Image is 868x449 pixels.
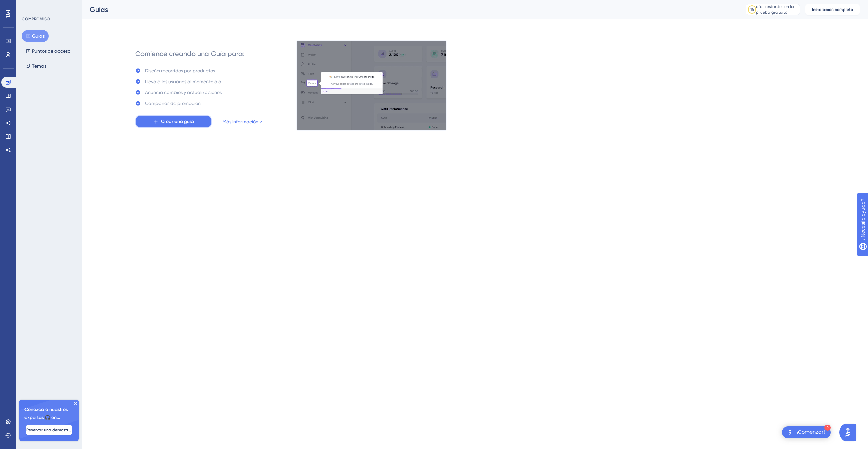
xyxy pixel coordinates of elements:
[839,422,860,443] iframe: UserGuiding AI Assistant Launcher
[222,118,262,126] a: Más información >
[135,49,245,58] div: Comience creando una Guía para:
[797,429,825,436] div: ¡Comenzar!
[26,427,72,433] span: Reservar una demostración
[824,425,831,431] div: 2
[32,62,46,70] font: Temas
[145,88,222,96] div: Anuncia cambios y actualizaciones
[135,115,212,128] button: Crear una guía
[145,99,201,107] div: Campañas de promoción
[782,426,831,438] div: Abra ¡Comenzar! Lista de verificación, módulos restantes: 3
[22,30,49,42] button: Guías
[750,7,754,12] div: 14
[22,60,50,72] button: Temas
[756,4,798,15] div: días restantes en la prueba gratuita
[32,47,70,55] font: Puntos de acceso
[161,118,194,126] span: Crear una guía
[24,406,73,422] span: Conozca a nuestros expertos 🎧 en incorporación
[90,5,729,14] div: Guías
[22,45,74,57] button: Puntos de acceso
[296,40,447,131] img: 21a29cd0e06a8f1d91b8bced9f6e1c06.gif
[145,77,221,86] div: Lleva a los usuarios al momento ajá
[16,2,57,10] span: ¿Necesita ayuda?
[786,428,794,436] img: texto-alternativo-de-imagen-lanzador
[145,67,215,75] div: Diseña recorridos por productos
[26,425,72,435] button: Reservar una demostración
[805,4,860,15] button: Instalación completa
[22,16,50,22] div: COMPROMISO
[812,7,853,12] span: Instalación completa
[32,32,45,40] font: Guías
